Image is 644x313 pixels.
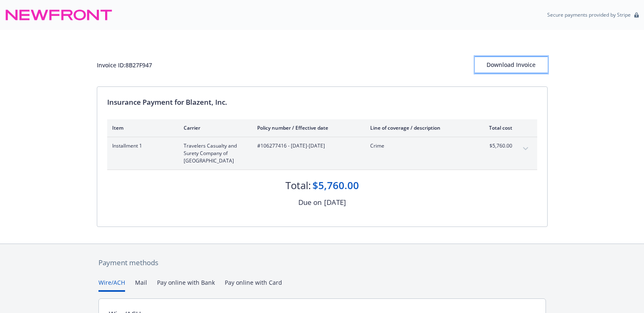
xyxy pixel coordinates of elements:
div: Invoice ID: 8B27F947 [97,61,152,69]
span: Crime [370,142,468,150]
button: Mail [135,278,147,292]
div: Payment methods [98,257,546,268]
div: Due on [298,197,322,208]
button: Pay online with Bank [157,278,215,292]
div: Item [112,124,170,131]
div: Line of coverage / description [370,124,468,131]
button: Pay online with Card [225,278,282,292]
div: Carrier [184,124,244,131]
div: Insurance Payment for Blazent, Inc. [107,97,537,108]
span: Travelers Casualty and Surety Company of [GEOGRAPHIC_DATA] [184,142,244,165]
p: Secure payments provided by Stripe [547,11,631,18]
span: #106277416 - [DATE]-[DATE] [257,142,357,150]
button: expand content [519,142,532,155]
span: Installment 1 [112,142,170,150]
div: Total cost [481,124,512,131]
div: [DATE] [324,197,346,208]
div: Total: [285,178,311,192]
div: Installment 1Travelers Casualty and Surety Company of [GEOGRAPHIC_DATA]#106277416 - [DATE]-[DATE]... [107,137,537,170]
div: Policy number / Effective date [257,124,357,131]
button: Download Invoice [475,57,548,73]
span: $5,760.00 [481,142,512,150]
button: Wire/ACH [98,278,125,292]
div: Download Invoice [475,57,548,73]
div: $5,760.00 [312,178,359,192]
